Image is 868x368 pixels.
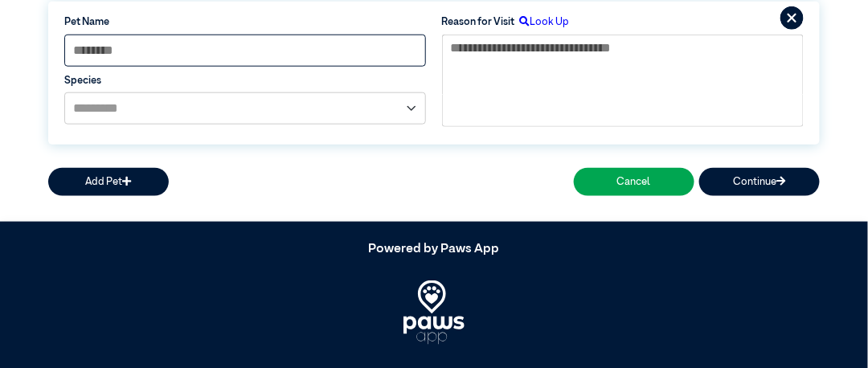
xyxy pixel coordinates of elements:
h5: Powered by Paws App [48,242,820,257]
label: Pet Name [64,14,426,30]
button: Continue [699,168,820,196]
img: PawsApp [403,280,465,345]
label: Species [64,73,426,88]
label: Reason for Visit [442,14,515,30]
button: Cancel [574,168,694,196]
label: Look Up [515,14,570,30]
button: Add Pet [48,168,169,196]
